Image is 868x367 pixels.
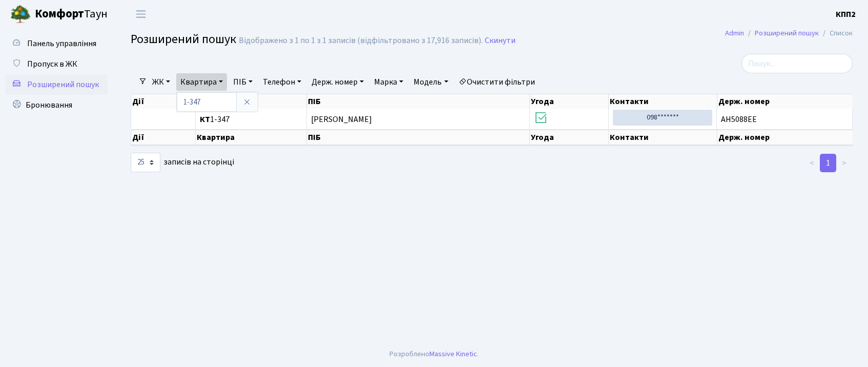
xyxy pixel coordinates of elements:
[259,73,305,91] a: Телефон
[409,73,452,91] a: Модель
[307,94,530,109] th: ПІБ
[131,30,236,48] span: Розширений пошук
[10,4,31,25] img: logo.png
[26,99,72,111] span: Бронювання
[721,115,848,124] span: АН5088ЕЕ
[229,73,257,91] a: ПІБ
[530,94,609,109] th: Угода
[200,114,210,125] b: КТ
[196,130,307,145] th: Квартира
[131,153,160,172] select: записів на сторінці
[5,54,108,74] a: Пропуск в ЖК
[5,95,108,115] a: Бронювання
[836,9,856,20] b: КПП2
[239,36,483,46] div: Відображено з 1 по 1 з 1 записів (відфільтровано з 17,916 записів).
[370,73,407,91] a: Марка
[128,6,154,23] button: Переключити навігацію
[35,6,108,23] span: Таун
[5,74,108,95] a: Розширений пошук
[307,73,368,91] a: Держ. номер
[609,130,717,145] th: Контакти
[836,8,856,21] a: КПП2
[311,114,372,125] span: [PERSON_NAME]
[485,36,515,46] a: Скинути
[176,73,227,91] a: Квартира
[609,94,717,109] th: Контакти
[819,28,853,39] li: Список
[131,94,196,109] th: Дії
[454,73,539,91] a: Очистити фільтри
[27,38,96,49] span: Панель управління
[131,130,196,145] th: Дії
[27,79,99,90] span: Розширений пошук
[717,130,853,145] th: Держ. номер
[710,23,868,44] nav: breadcrumb
[755,28,819,38] a: Розширений пошук
[27,58,77,70] span: Пропуск в ЖК
[820,154,836,172] a: 1
[35,6,84,22] b: Комфорт
[725,28,744,38] a: Admin
[5,33,108,54] a: Панель управління
[389,349,479,360] div: Розроблено .
[131,153,234,172] label: записів на сторінці
[148,73,174,91] a: ЖК
[741,54,853,73] input: Пошук...
[307,130,530,145] th: ПІБ
[530,130,609,145] th: Угода
[429,349,477,359] a: Massive Kinetic
[200,115,302,124] span: 1-347
[717,94,853,109] th: Держ. номер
